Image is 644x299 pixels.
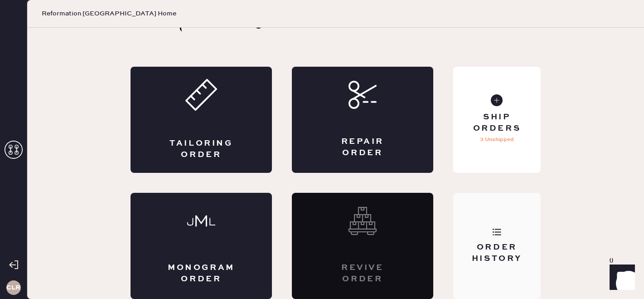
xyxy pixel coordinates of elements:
[328,136,397,159] div: Repair Order
[460,242,533,265] div: Order History
[460,112,533,134] div: Ship Orders
[480,134,514,145] p: 3 Unshipped
[601,258,640,297] iframe: Front Chat
[42,9,176,18] span: Reformation [GEOGRAPHIC_DATA] Home
[6,284,20,291] h3: CLR
[167,262,236,285] div: Monogram Order
[167,138,236,161] div: Tailoring Order
[292,193,433,299] div: Interested? Contact us at care@hemster.co
[328,262,397,285] div: Revive order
